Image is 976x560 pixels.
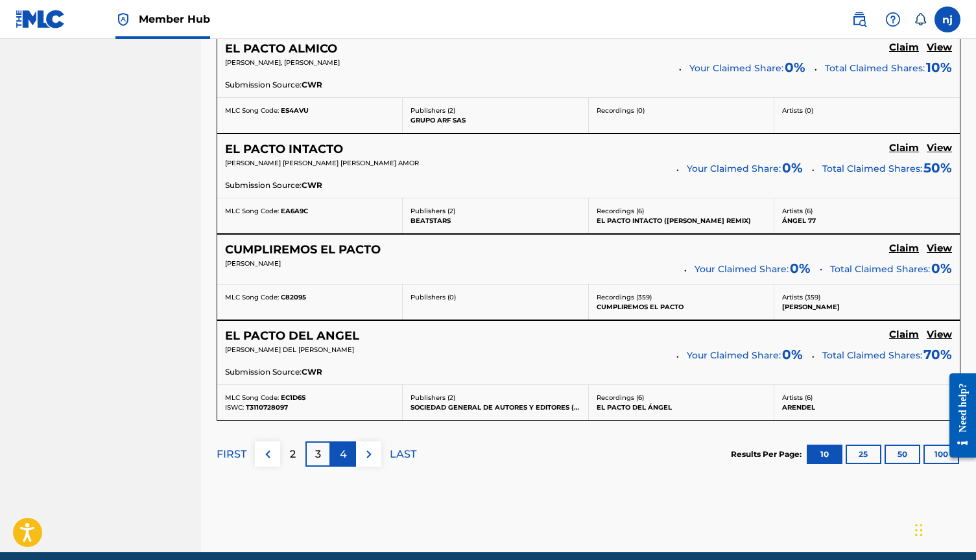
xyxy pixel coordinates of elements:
[782,206,952,216] p: Artists ( 6 )
[411,106,580,115] p: Publishers ( 2 )
[782,402,952,412] p: ARENDEL
[225,58,340,67] span: [PERSON_NAME], [PERSON_NAME]
[302,366,322,378] span: CWR
[225,366,302,378] span: Submission Source:
[411,115,580,125] p: GRUPO ARF SAS
[597,292,766,302] p: Recordings ( 359 )
[302,79,322,91] span: CWR
[927,142,952,154] h5: View
[411,206,580,216] p: Publishers ( 2 )
[225,180,302,191] span: Submission Source:
[281,106,309,115] span: ES4AVU
[825,62,925,74] span: Total Claimed Shares:
[225,242,381,257] h5: CUMPLIREMOS EL PACTO
[923,158,952,178] span: 50 %
[923,445,959,464] button: 100
[927,41,952,54] h5: View
[597,106,766,115] p: Recordings ( 0 )
[225,159,419,167] span: [PERSON_NAME] [PERSON_NAME] [PERSON_NAME] AMOR
[851,12,867,27] img: search
[889,329,919,341] h5: Claim
[926,58,952,77] span: 10 %
[889,41,919,54] h5: Claim
[782,292,952,302] p: Artists ( 359 )
[822,163,922,174] span: Total Claimed Shares:
[390,447,416,462] p: LAST
[927,242,952,255] h5: View
[931,259,952,278] span: 0%
[225,79,302,91] span: Submission Source:
[281,293,306,301] span: C82095
[246,403,288,412] span: T3110728097
[225,393,279,402] span: MLC Song Code:
[731,449,805,460] p: Results Per Page:
[225,329,359,344] h5: EL PACTO DEL ANGEL
[411,402,580,412] p: SOCIEDAD GENERAL DE AUTORES Y EDITORES (SGAE)
[115,12,131,27] img: Top Rightsholder
[822,349,922,361] span: Total Claimed Shares:
[411,393,580,402] p: Publishers ( 2 )
[927,41,952,56] a: View
[225,142,343,157] h5: EL PACTO INTACTO
[782,302,952,312] p: [PERSON_NAME]
[846,445,881,464] button: 25
[782,106,952,115] p: Artists ( 0 )
[225,403,244,412] span: ISWC:
[782,216,952,226] p: ÁNGEL 77
[927,329,952,341] h5: View
[361,447,377,462] img: right
[340,447,347,462] p: 4
[830,262,930,276] span: Total Claimed Shares:
[790,259,811,278] span: 0 %
[880,6,906,32] div: Help
[597,302,766,312] p: CUMPLIREMOS EL PACTO
[260,447,276,462] img: left
[785,58,805,77] span: 0 %
[225,207,279,215] span: MLC Song Code:
[807,445,842,464] button: 10
[597,216,766,226] p: EL PACTO INTACTO ([PERSON_NAME] REMIX)
[225,41,337,56] h5: EL PACTO ALMICO
[597,393,766,402] p: Recordings ( 6 )
[411,292,580,302] p: Publishers ( 0 )
[915,511,923,550] div: Drag
[225,106,279,115] span: MLC Song Code:
[934,6,960,32] div: User Menu
[687,349,781,362] span: Your Claimed Share:
[889,242,919,255] h5: Claim
[217,447,246,462] p: FIRST
[302,180,322,191] span: CWR
[695,262,789,276] span: Your Claimed Share:
[687,162,781,176] span: Your Claimed Share:
[411,216,580,226] p: BEATSTARS
[225,259,281,268] span: [PERSON_NAME]
[911,498,976,560] iframe: Chat Widget
[927,142,952,156] a: View
[225,293,279,301] span: MLC Song Code:
[923,345,952,364] span: 70 %
[225,345,354,354] span: [PERSON_NAME] DEL [PERSON_NAME]
[139,12,210,27] span: Member Hub
[889,142,919,154] h5: Claim
[940,362,976,469] iframe: Resource Center
[885,12,901,27] img: help
[782,158,803,178] span: 0 %
[281,393,305,402] span: EC1D6S
[597,206,766,216] p: Recordings ( 6 )
[782,393,952,402] p: Artists ( 6 )
[597,402,766,412] p: EL PACTO DEL ÁNGEL
[782,345,803,364] span: 0 %
[927,329,952,343] a: View
[846,6,872,32] a: Public Search
[315,447,321,462] p: 3
[290,447,296,462] p: 2
[927,242,952,257] a: View
[914,13,927,26] div: Notifications
[281,207,308,215] span: EA6A9C
[689,62,783,75] span: Your Claimed Share:
[16,10,65,29] img: MLC Logo
[885,445,920,464] button: 50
